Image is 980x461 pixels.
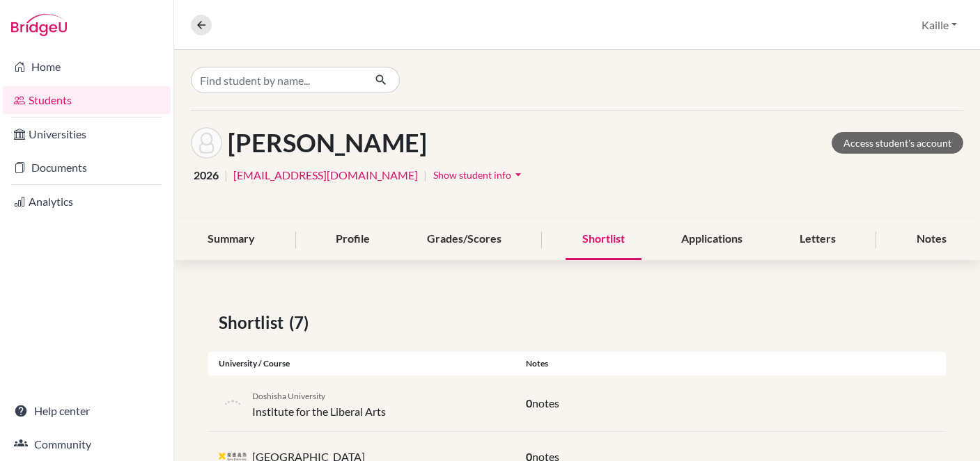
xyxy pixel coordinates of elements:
[433,169,511,181] span: Show student info
[191,219,272,260] div: Summary
[219,389,247,417] img: default-university-logo-42dd438d0b49c2174d4c41c49dcd67eec2da6d16b3a2f6d5de70cc347232e317.png
[915,12,963,38] button: Kaille
[11,14,67,36] img: Bridge-U
[289,310,314,335] span: (7)
[3,120,171,148] a: Universities
[219,310,289,335] span: Shortlist
[410,219,518,260] div: Grades/Scores
[219,453,247,461] img: jp_kei_pbizoypa.png
[3,397,171,425] a: Help center
[191,127,222,159] img: Miyu Hayashi's avatar
[208,357,515,370] div: University / Course
[252,391,325,401] span: Doshisha University
[3,430,171,458] a: Community
[900,219,963,260] div: Notes
[191,67,364,93] input: Find student by name...
[511,168,525,181] i: arrow_drop_down
[228,128,427,158] h1: [PERSON_NAME]
[3,53,171,81] a: Home
[933,414,966,447] iframe: Intercom live chat
[194,167,219,184] span: 2026
[433,164,526,186] button: Show student infoarrow_drop_down
[319,219,387,260] div: Profile
[664,219,759,260] div: Applications
[3,86,171,114] a: Students
[783,219,853,260] div: Letters
[252,387,386,420] div: Institute for the Liberal Arts
[532,396,559,410] span: notes
[233,167,418,184] a: [EMAIL_ADDRESS][DOMAIN_NAME]
[515,357,946,370] div: Notes
[423,167,427,184] span: |
[3,188,171,216] a: Analytics
[832,132,963,154] a: Access student's account
[526,396,532,410] span: 0
[566,219,641,260] div: Shortlist
[3,154,171,181] a: Documents
[224,167,228,184] span: |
